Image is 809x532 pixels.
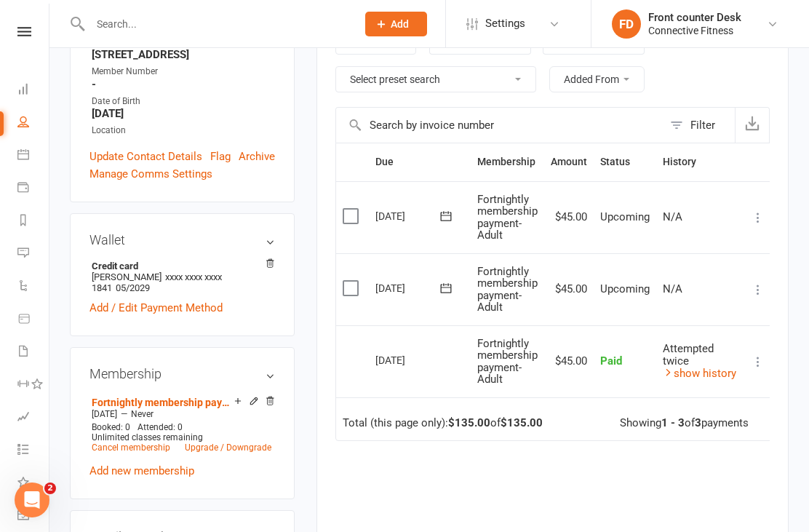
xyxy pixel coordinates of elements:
[92,107,275,120] strong: [DATE]
[86,14,346,34] input: Search...
[594,143,656,180] th: Status
[92,48,275,61] strong: [STREET_ADDRESS]
[477,337,538,386] span: Fortnightly membership payment- Adult
[375,349,442,371] div: [DATE]
[501,416,543,429] strong: $135.00
[663,367,736,380] a: show history
[138,422,183,432] span: Attended: 0
[17,205,50,238] a: Reports
[89,165,212,183] a: Manage Comms Settings
[89,367,275,381] h3: Membership
[92,432,203,442] span: Unlimited classes remaining
[89,464,194,477] a: Add new membership
[17,402,50,434] a: Assessments
[185,442,271,453] a: Upgrade / Downgrade
[92,261,268,271] strong: Credit card
[17,303,50,336] a: Product Sales
[612,9,641,39] div: FD
[336,108,663,143] input: Search by invoice number
[15,483,49,517] iframe: Intercom live chat
[544,253,594,325] td: $45.00
[661,416,685,429] strong: 1 - 3
[17,140,50,172] a: Calendar
[391,18,409,30] span: Add
[92,271,222,293] span: xxxx xxxx xxxx 1841
[210,148,231,165] a: Flag
[648,11,741,24] div: Front counter Desk
[656,143,743,180] th: History
[44,483,56,494] span: 2
[663,342,714,368] span: Attempted twice
[89,233,275,247] h3: Wallet
[544,325,594,397] td: $45.00
[600,210,650,223] span: Upcoming
[375,277,442,299] div: [DATE]
[600,354,622,368] span: Paid
[343,417,543,429] div: Total (this page only): of
[695,416,701,429] strong: 3
[663,210,682,223] span: N/A
[369,143,471,180] th: Due
[485,7,525,40] span: Settings
[116,282,150,293] span: 05/2029
[92,65,275,79] div: Member Number
[549,66,645,92] button: Added From
[92,397,234,408] a: Fortnightly membership payment- Adult
[131,409,154,419] span: Never
[448,416,490,429] strong: $135.00
[663,282,682,295] span: N/A
[17,467,50,500] a: What's New
[89,258,275,295] li: [PERSON_NAME]
[92,409,117,419] span: [DATE]
[544,181,594,253] td: $45.00
[690,116,715,134] div: Filter
[365,12,427,36] button: Add
[600,282,650,295] span: Upcoming
[375,205,442,227] div: [DATE]
[88,408,275,420] div: —
[648,24,741,37] div: Connective Fitness
[89,148,202,165] a: Update Contact Details
[477,193,538,242] span: Fortnightly membership payment- Adult
[471,143,544,180] th: Membership
[92,124,275,138] div: Location
[477,265,538,314] span: Fortnightly membership payment- Adult
[544,143,594,180] th: Amount
[663,108,735,143] button: Filter
[92,78,275,91] strong: -
[239,148,275,165] a: Archive
[89,299,223,317] a: Add / Edit Payment Method
[92,422,130,432] span: Booked: 0
[92,95,275,108] div: Date of Birth
[17,172,50,205] a: Payments
[17,74,50,107] a: Dashboard
[17,107,50,140] a: People
[92,442,170,453] a: Cancel membership
[620,417,749,429] div: Showing of payments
